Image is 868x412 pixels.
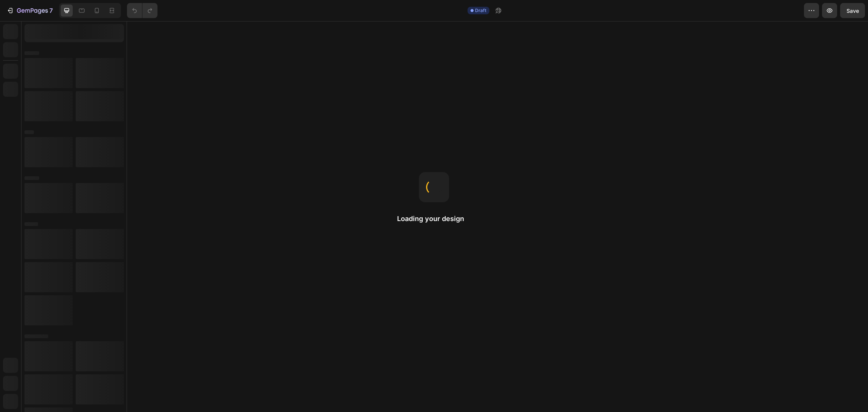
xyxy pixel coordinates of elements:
button: 7 [3,3,56,18]
p: 7 [49,6,53,15]
button: Save [840,3,865,18]
div: Undo/Redo [127,3,157,18]
span: Draft [475,7,486,14]
span: Save [847,8,859,14]
h2: Loading your design [397,214,471,223]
